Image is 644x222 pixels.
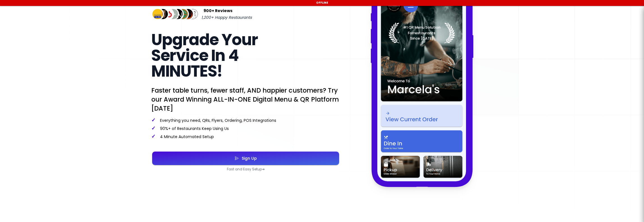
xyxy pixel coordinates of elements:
span: 900+ Reviews [204,7,232,14]
img: Review Img [172,8,184,20]
p: Everything you need, QRs, Flyers, Ordering, POS Integrations [151,117,340,123]
div: Sign Up [239,156,257,160]
p: 90%+ of Restaurants Keep Using Us [151,125,340,131]
p: 4 Minute Automated Setup [151,134,340,139]
span: ✓ [151,133,156,140]
img: Review Img [166,8,179,20]
span: 1,200+ Happy Restaurants [201,14,252,21]
p: Fast and Easy Setup ➜ [151,167,340,171]
img: Laurel [389,22,455,43]
img: Review Img [156,8,169,20]
button: Sign Up [152,152,339,165]
img: Review Img [182,8,194,20]
span: ✓ [151,116,156,123]
span: ✓ [151,125,156,132]
img: Review Img [161,8,174,20]
div: Offline [1,1,643,5]
span: Upgrade Your Service In 4 MINUTES! [151,29,258,82]
img: Review Img [151,8,164,20]
img: Review Img [177,8,189,20]
p: Faster table turns, fewer staff, AND happier customers? Try our Award Winning ALL-IN-ONE Digital ... [151,86,340,113]
img: Review Img [186,8,199,20]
